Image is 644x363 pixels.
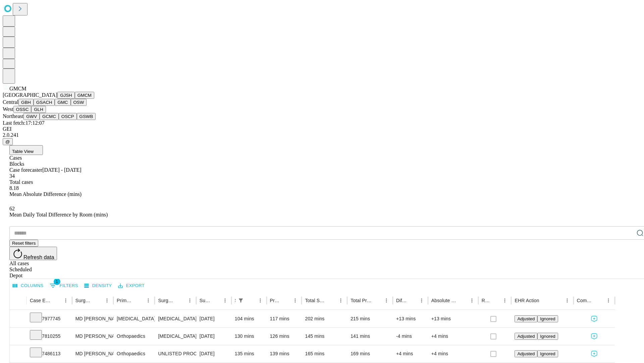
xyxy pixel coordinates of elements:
[117,310,151,327] div: [MEDICAL_DATA]
[236,296,246,305] button: Show filters
[3,113,23,119] span: Northeast
[9,212,108,217] span: Mean Daily Total Difference by Room (mins)
[13,348,23,360] button: Expand
[77,113,96,120] button: GSWB
[235,310,263,327] div: 104 mins
[48,280,80,291] button: Show filters
[235,345,263,362] div: 135 mins
[55,99,70,106] button: GMC
[220,296,230,305] button: Menu
[23,254,54,260] span: Refresh data
[12,241,36,246] span: Reset filters
[9,240,38,247] button: Reset filters
[12,149,34,154] span: Table View
[270,298,281,303] div: Predicted In Room Duration
[116,281,146,291] button: Export
[270,310,299,327] div: 117 mins
[235,328,263,345] div: 130 mins
[75,92,94,99] button: GMCM
[54,278,60,285] span: 1
[431,298,457,303] div: Absolute Difference
[246,296,256,305] button: Sort
[42,167,81,173] span: [DATE] - [DATE]
[9,191,82,197] span: Mean Absolute Difference (mins)
[281,296,290,305] button: Sort
[3,138,13,145] button: @
[305,345,344,362] div: 165 mins
[93,296,102,305] button: Sort
[71,99,87,106] button: OSW
[417,296,426,305] button: Menu
[540,296,549,305] button: Sort
[305,328,344,345] div: 145 mins
[515,298,539,303] div: EHR Action
[372,296,382,305] button: Sort
[517,334,535,339] span: Adjusted
[382,296,391,305] button: Menu
[13,331,23,342] button: Expand
[351,298,372,303] div: Total Predicted Duration
[500,296,509,305] button: Menu
[562,296,572,305] button: Menu
[18,99,34,106] button: GBH
[200,310,228,327] div: [DATE]
[3,92,57,98] span: [GEOGRAPHIC_DATA]
[577,298,594,303] div: Comments
[211,296,220,305] button: Sort
[290,296,300,305] button: Menu
[61,296,70,305] button: Menu
[396,328,425,345] div: -4 mins
[176,296,185,305] button: Sort
[75,328,110,345] div: MD [PERSON_NAME] [PERSON_NAME] Md
[158,298,175,303] div: Surgery Name
[594,296,604,305] button: Sort
[200,345,228,362] div: [DATE]
[158,345,193,362] div: UNLISTED PROCEDURE PELVIS OR HIP JOINT
[515,333,537,340] button: Adjusted
[13,106,32,113] button: OSSC
[30,328,69,345] div: 7810255
[9,247,57,260] button: Refresh data
[102,296,112,305] button: Menu
[305,298,326,303] div: Total Scheduled Duration
[540,316,555,321] span: Ignored
[40,113,59,120] button: GCMC
[117,298,133,303] div: Primary Service
[31,106,46,113] button: GLH
[134,296,144,305] button: Sort
[200,298,210,303] div: Surgery Date
[59,113,77,120] button: OSCP
[3,99,18,105] span: Central
[515,350,537,357] button: Adjusted
[117,328,151,345] div: Orthopaedics
[336,296,345,305] button: Menu
[23,113,40,120] button: GWV
[540,351,555,356] span: Ignored
[270,345,299,362] div: 139 mins
[431,345,475,362] div: +4 mins
[351,328,389,345] div: 141 mins
[9,145,43,155] button: Table View
[9,86,26,91] span: GMCM
[3,106,13,112] span: West
[158,328,193,345] div: [MEDICAL_DATA] [MEDICAL_DATA]
[34,99,55,106] button: GSACH
[9,179,33,185] span: Total cases
[256,296,265,305] button: Menu
[30,298,51,303] div: Case Epic Id
[75,310,110,327] div: MD [PERSON_NAME] [PERSON_NAME] Md
[30,310,69,327] div: 7977745
[431,328,475,345] div: +4 mins
[517,351,535,356] span: Adjusted
[396,310,425,327] div: +13 mins
[537,333,558,340] button: Ignored
[604,296,613,305] button: Menu
[30,345,69,362] div: 7486113
[75,345,110,362] div: MD [PERSON_NAME] [PERSON_NAME] Md
[537,350,558,357] button: Ignored
[396,345,425,362] div: +4 mins
[431,310,475,327] div: +13 mins
[75,298,92,303] div: Surgeon Name
[5,139,10,144] span: @
[270,328,299,345] div: 126 mins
